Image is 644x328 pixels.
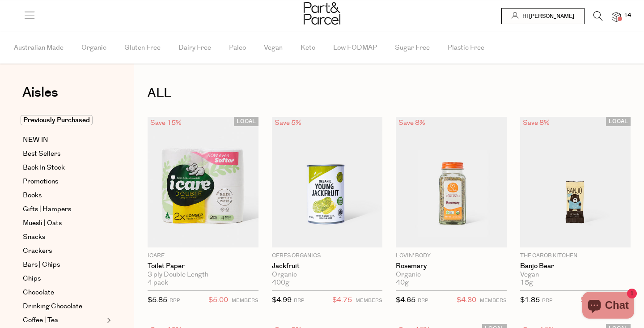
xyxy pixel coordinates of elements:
a: Hi [PERSON_NAME] [501,8,585,24]
span: Vegan [264,32,283,64]
a: Previously Purchased [23,115,104,126]
span: Promotions [23,176,58,187]
span: NEW IN [23,135,48,145]
a: Books [23,190,104,201]
small: MEMBERS [356,297,382,304]
div: 3 ply Double Length [148,271,258,279]
span: Dairy Free [178,32,211,64]
a: Toilet Paper [148,262,258,270]
small: RRP [542,297,552,304]
img: Jackfruit [272,117,383,247]
a: 14 [612,12,621,21]
span: 4 pack [148,279,168,287]
span: 400g [272,279,289,287]
span: Back In Stock [23,162,65,173]
img: Banjo Bear [520,117,631,247]
p: Ceres Organics [272,252,383,260]
small: MEMBERS [480,297,507,304]
small: RRP [294,297,304,304]
img: Rosemary [396,117,507,247]
small: RRP [418,297,428,304]
div: Save 8% [520,117,552,129]
button: Expand/Collapse Coffee | Tea [105,315,111,326]
span: $4.65 [396,295,415,305]
a: Best Sellers [23,149,104,159]
div: Save 5% [272,117,304,129]
a: Back In Stock [23,162,104,173]
div: Save 8% [396,117,428,129]
a: Snacks [23,232,104,243]
span: Bars | Chips [23,260,60,270]
span: Snacks [23,232,45,243]
span: Books [23,190,42,201]
span: Muesli | Oats [23,218,62,229]
img: Part&Parcel [304,2,340,25]
a: Promotions [23,176,104,187]
span: 40g [396,279,409,287]
span: Hi [PERSON_NAME] [520,13,574,20]
span: $4.99 [272,295,292,305]
span: $4.30 [457,294,476,306]
span: Low FODMAP [333,32,377,64]
a: Aisles [22,86,58,108]
span: $5.00 [208,294,228,306]
a: Banjo Bear [520,262,631,270]
span: Coffee | Tea [23,315,58,326]
span: $5.85 [148,295,167,305]
a: Drinking Chocolate [23,301,104,312]
a: Rosemary [396,262,507,270]
div: Vegan [520,271,631,279]
span: Gifts | Hampers [23,204,71,215]
span: $1.85 [520,295,540,305]
p: Lovin' Body [396,252,507,260]
span: Chocolate [23,287,54,298]
span: 14 [622,12,633,20]
span: Gluten Free [124,32,161,64]
img: Toilet Paper [148,117,258,247]
span: Australian Made [14,32,64,64]
span: Sugar Free [395,32,430,64]
a: Bars | Chips [23,260,104,270]
p: The Carob Kitchen [520,252,631,260]
span: Drinking Chocolate [23,301,82,312]
a: Muesli | Oats [23,218,104,229]
a: Coffee | Tea [23,315,104,326]
inbox-online-store-chat: Shopify online store chat [580,292,637,321]
div: Save 15% [148,117,184,129]
span: Aisles [22,83,58,102]
h1: ALL [148,83,631,103]
span: Best Sellers [23,149,60,159]
a: Chips [23,273,104,284]
span: Organic [81,32,106,64]
div: Organic [272,271,383,279]
span: Crackers [23,246,52,256]
span: Chips [23,273,41,284]
span: Keto [301,32,315,64]
a: Crackers [23,246,104,256]
span: $4.75 [332,294,352,306]
p: icare [148,252,258,260]
span: Plastic Free [448,32,484,64]
a: Gifts | Hampers [23,204,104,215]
small: RRP [169,297,180,304]
small: MEMBERS [232,297,258,304]
a: Jackfruit [272,262,383,270]
a: Chocolate [23,287,104,298]
div: Organic [396,271,507,279]
span: Previously Purchased [21,115,93,125]
span: LOCAL [606,117,631,126]
span: Paleo [229,32,246,64]
a: NEW IN [23,135,104,145]
span: LOCAL [234,117,258,126]
span: 15g [520,279,533,287]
